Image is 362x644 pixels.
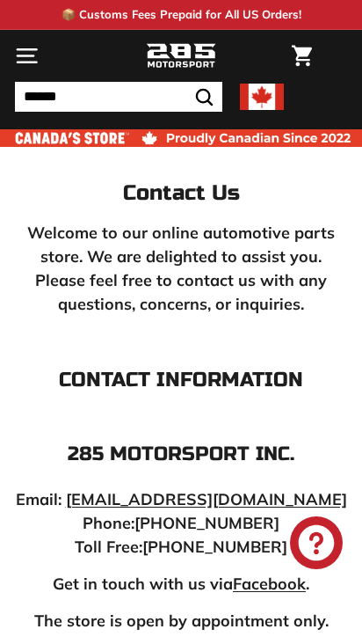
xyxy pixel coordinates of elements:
[306,574,309,594] strong: .
[283,31,321,81] a: Cart
[83,513,134,533] strong: Phone:
[16,489,62,509] strong: Email:
[34,611,329,631] strong: The store is open by appointment only.
[66,489,347,509] a: [EMAIL_ADDRESS][DOMAIN_NAME]
[285,516,348,574] inbox-online-store-chat: Shopify online store chat
[62,6,301,24] p: 📦 Customs Fees Prepaid for All US Orders!
[15,443,347,465] h4: 285 Motorsport inc.
[146,41,216,71] img: Logo_285_Motorsport_areodynamics_components
[53,574,233,594] strong: Get in touch with us via
[75,537,142,557] strong: Toll Free:
[15,221,347,316] p: Welcome to our online automotive parts store. We are delighted to assist you. Please feel free to...
[15,369,347,391] h3: Contact Information
[15,82,222,112] input: Search
[15,182,347,205] h2: Contact Us
[233,574,306,594] a: Facebook
[15,487,347,559] p: [PHONE_NUMBER] [PHONE_NUMBER]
